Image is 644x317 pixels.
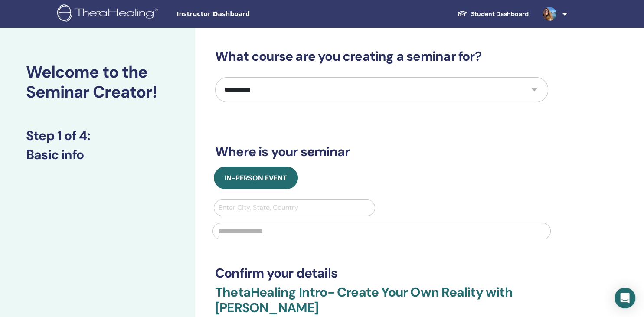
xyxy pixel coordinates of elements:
h3: Confirm your details [215,265,548,281]
img: default.jpg [543,7,556,21]
div: Open Intercom Messenger [615,288,635,308]
h3: Step 1 of 4 : [26,128,169,144]
a: Student Dashboard [450,6,536,22]
img: logo.png [57,4,161,24]
h3: What course are you creating a seminar for? [215,49,548,64]
span: In-Person Event [225,173,287,183]
h3: Where is your seminar [215,144,548,160]
button: In-Person Event [214,167,298,189]
span: Instructor Dashboard [177,10,307,19]
h3: Basic info [26,147,169,163]
h2: Welcome to the Seminar Creator! [26,62,169,102]
img: graduation-cap-white.svg [457,10,467,17]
